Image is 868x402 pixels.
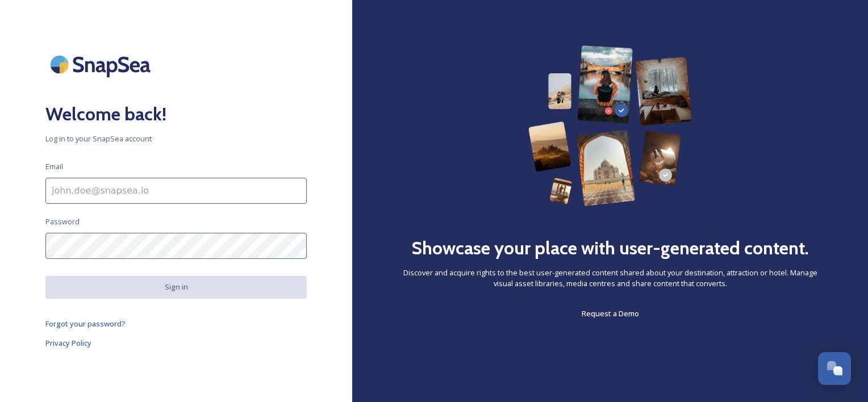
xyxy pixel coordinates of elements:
[45,178,307,204] input: john.doe@snapsea.io
[398,267,823,289] span: Discover and acquire rights to the best user-generated content shared about your destination, att...
[818,352,851,385] button: Open Chat
[45,45,159,83] img: SnapSea Logo
[411,235,809,262] h2: Showcase your place with user-generated content.
[45,161,63,172] span: Email
[45,338,91,348] span: Privacy Policy
[582,307,639,320] a: Request a Demo
[45,336,307,350] a: Privacy Policy
[45,276,307,298] button: Sign in
[45,319,126,329] span: Forgot your password?
[45,216,80,227] span: Password
[45,133,307,144] span: Log in to your SnapSea account
[45,101,307,128] h2: Welcome back!
[45,317,307,330] a: Forgot your password?
[582,308,639,319] span: Request a Demo
[528,45,692,206] img: 63b42ca75bacad526042e722_Group%20154-p-800.png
